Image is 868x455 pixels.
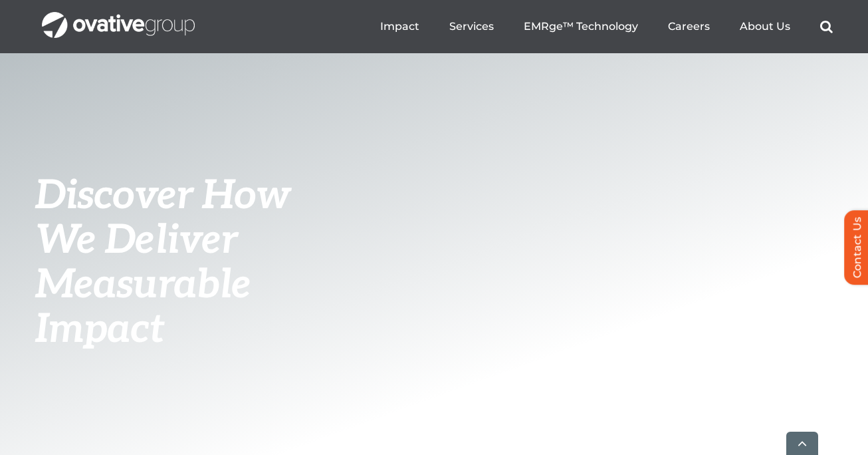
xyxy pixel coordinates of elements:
[524,20,638,33] a: EMRge™ Technology
[35,172,290,220] span: Discover How
[35,217,251,354] span: We Deliver Measurable Impact
[820,20,833,33] a: Search
[380,20,419,33] a: Impact
[449,20,494,33] a: Services
[42,11,195,23] a: OG_Full_horizontal_WHT
[380,5,833,48] nav: Menu
[740,20,790,33] a: About Us
[668,20,710,33] a: Careers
